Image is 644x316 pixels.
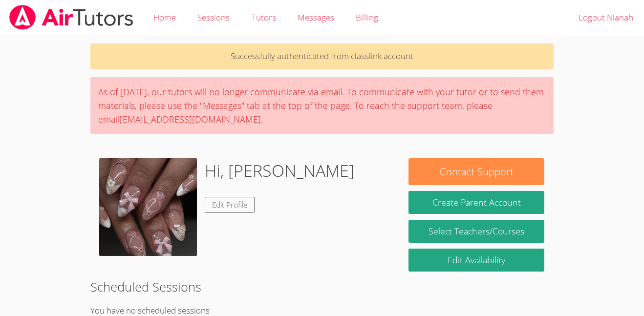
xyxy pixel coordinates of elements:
button: Create Parent Account [408,191,544,214]
span: Messages [298,12,334,23]
h2: Scheduled Sessions [90,277,554,296]
div: As of [DATE], our tutors will no longer communicate via email. To communicate with your tutor or ... [90,77,554,134]
h1: Hi, [PERSON_NAME] [205,158,354,183]
img: Screenshot%202024-12-19%209.28.50%20PM.png [99,158,197,256]
p: Successfully authenticated from classlink account [90,43,554,69]
a: Edit Profile [205,197,255,213]
a: Edit Availability [408,249,544,272]
img: airtutors_banner-c4298cdbf04f3fff15de1276eac7730deb9818008684d7c2e4769d2f7ddbe033.png [8,5,134,30]
a: Select Teachers/Courses [408,220,544,243]
button: Contact Support [408,158,544,185]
